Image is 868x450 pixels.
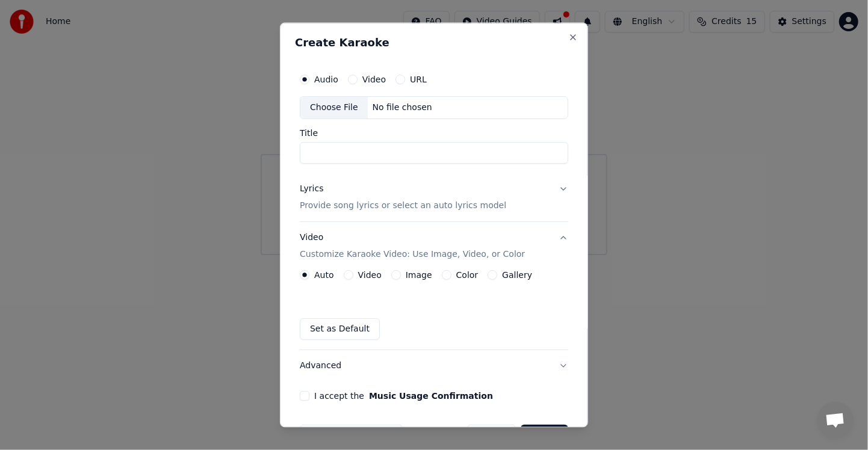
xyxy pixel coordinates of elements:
[369,392,493,400] button: I accept the
[358,271,382,279] label: Video
[314,271,334,279] label: Auto
[368,102,437,114] div: No file chosen
[314,392,493,400] label: I accept the
[521,425,568,446] button: Create
[300,222,568,270] button: VideoCustomize Karaoke Video: Use Image, Video, or Color
[300,318,380,340] button: Set as Default
[295,37,573,48] h2: Create Karaoke
[300,232,525,260] div: Video
[300,270,568,350] div: VideoCustomize Karaoke Video: Use Image, Video, or Color
[314,75,338,84] label: Audio
[300,248,525,260] p: Customize Karaoke Video: Use Image, Video, or Color
[406,271,432,279] label: Image
[467,425,516,446] button: Cancel
[502,271,532,279] label: Gallery
[300,129,568,137] label: Title
[456,271,479,279] label: Color
[362,75,386,84] label: Video
[410,75,427,84] label: URL
[300,183,323,195] div: Lyrics
[300,173,568,221] button: LyricsProvide song lyrics or select an auto lyrics model
[300,97,368,119] div: Choose File
[300,200,506,212] p: Provide song lyrics or select an auto lyrics model
[300,350,568,381] button: Advanced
